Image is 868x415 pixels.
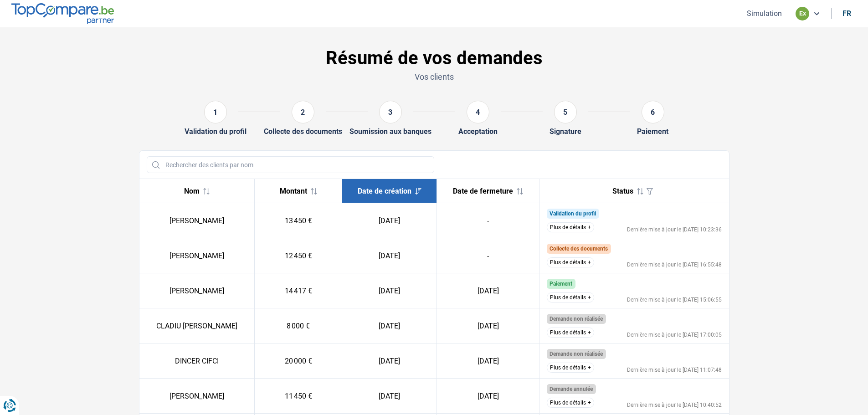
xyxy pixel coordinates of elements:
img: TopCompare.be [11,3,114,24]
td: 8 000 € [255,308,342,343]
span: Demande non réalisée [550,351,603,357]
td: CLADIU [PERSON_NAME] [139,308,255,343]
div: 5 [554,101,577,123]
span: Status [612,187,633,195]
div: Dernière mise à jour le [DATE] 16:55:48 [627,262,722,267]
td: [DATE] [437,308,539,343]
button: Simulation [744,9,785,18]
td: 12 450 € [255,238,342,273]
div: Soumission aux banques [349,127,431,136]
span: Nom [184,187,200,195]
div: ex [796,7,809,20]
div: Acceptation [458,127,498,136]
div: Collecte des documents [264,127,342,136]
td: [PERSON_NAME] [139,273,255,308]
td: [DATE] [437,273,539,308]
td: - [437,238,539,273]
span: Montant [280,187,307,195]
div: Signature [550,127,581,136]
td: 11 450 € [255,379,342,414]
div: Dernière mise à jour le [DATE] 15:06:55 [627,297,722,302]
div: Dernière mise à jour le [DATE] 10:23:36 [627,227,722,232]
div: 1 [204,101,227,123]
td: [DATE] [342,379,437,414]
span: Paiement [550,281,572,287]
div: 3 [379,101,402,123]
td: - [437,203,539,238]
div: 2 [292,101,314,123]
button: Plus de détails [547,292,594,302]
td: 13 450 € [255,203,342,238]
td: [DATE] [342,308,437,343]
button: Plus de détails [547,257,594,267]
span: Collecte des documents [550,246,608,252]
td: [DATE] [342,203,437,238]
span: Demande non réalisée [550,316,603,322]
td: [PERSON_NAME] [139,203,255,238]
button: Plus de détails [547,222,594,232]
td: [DATE] [437,379,539,414]
span: Date de fermeture [453,187,513,195]
input: Rechercher des clients par nom [147,156,434,173]
h1: Résumé de vos demandes [139,47,729,69]
div: 4 [467,101,489,123]
td: 20 000 € [255,343,342,379]
button: Plus de détails [547,363,594,373]
td: 14 417 € [255,273,342,308]
td: [PERSON_NAME] [139,238,255,273]
td: [PERSON_NAME] [139,379,255,414]
p: Vos clients [139,71,729,82]
span: Date de création [358,187,411,195]
button: Plus de détails [547,398,594,408]
span: Validation du profil [550,210,596,217]
td: [DATE] [342,273,437,308]
span: Demande annulée [550,386,593,392]
div: Dernière mise à jour le [DATE] 11:07:48 [627,367,722,373]
button: Plus de détails [547,328,594,338]
div: Validation du profil [185,127,247,136]
td: [DATE] [342,343,437,379]
td: DINCER CIFCI [139,343,255,379]
td: [DATE] [342,238,437,273]
div: Paiement [637,127,668,136]
td: [DATE] [437,343,539,379]
div: Dernière mise à jour le [DATE] 17:00:05 [627,332,722,338]
div: 6 [642,101,664,123]
div: fr [842,9,851,18]
div: Dernière mise à jour le [DATE] 10:40:52 [627,402,722,408]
